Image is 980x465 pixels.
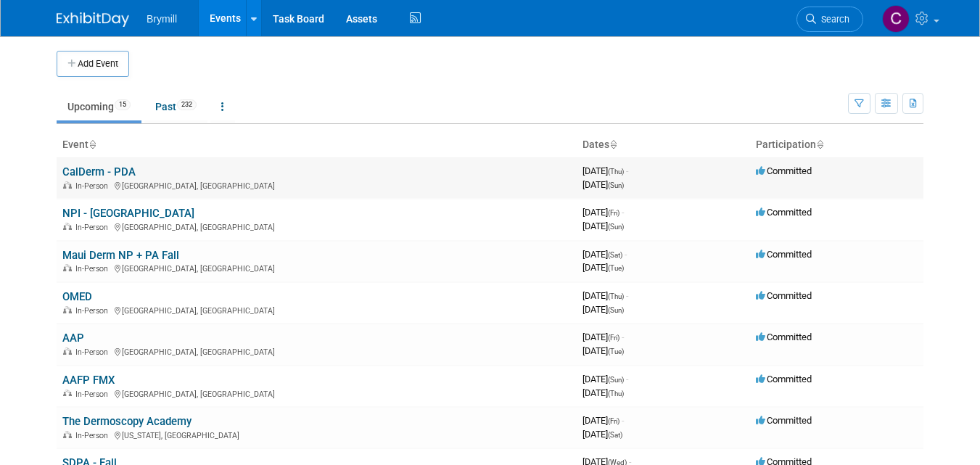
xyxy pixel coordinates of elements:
img: In-Person Event [63,390,72,397]
span: In-Person [75,390,112,399]
span: [DATE] [582,179,624,190]
img: In-Person Event [63,181,72,189]
span: - [626,165,628,176]
span: [DATE] [582,262,624,273]
span: (Fri) [608,417,619,425]
span: In-Person [75,181,112,191]
img: In-Person Event [63,223,72,230]
span: (Sun) [608,376,624,384]
span: [DATE] [582,207,624,218]
img: ExhibitDay [57,12,129,27]
span: - [626,290,628,301]
a: NPI - [GEOGRAPHIC_DATA] [62,207,194,220]
span: [DATE] [582,374,628,384]
span: Committed [756,207,812,218]
span: [DATE] [582,429,622,440]
img: In-Person Event [63,347,72,355]
span: (Tue) [608,264,624,272]
span: (Sun) [608,223,624,231]
div: [GEOGRAPHIC_DATA], [GEOGRAPHIC_DATA] [62,304,571,316]
span: Committed [756,415,812,426]
a: Sort by Event Name [88,139,96,150]
a: AAP [62,332,84,345]
span: [DATE] [582,415,624,426]
a: Sort by Start Date [609,139,617,150]
span: (Thu) [608,390,624,398]
th: Event [57,133,577,157]
span: Committed [756,332,812,342]
span: [DATE] [582,221,624,231]
a: The Dermoscopy Academy [62,415,192,428]
button: Add Event [57,51,129,77]
span: (Thu) [608,292,624,300]
img: Cindy O [882,5,910,33]
a: Past232 [144,93,207,120]
span: In-Person [75,431,112,440]
span: (Sun) [608,181,624,189]
span: [DATE] [582,290,628,301]
span: (Sat) [608,431,622,439]
span: In-Person [75,264,112,273]
span: In-Person [75,223,112,232]
span: [DATE] [582,387,624,398]
img: In-Person Event [63,306,72,313]
span: - [622,332,624,342]
span: (Thu) [608,168,624,176]
div: [GEOGRAPHIC_DATA], [GEOGRAPHIC_DATA] [62,179,571,191]
span: - [626,374,628,384]
span: [DATE] [582,249,627,260]
span: Committed [756,374,812,384]
span: [DATE] [582,345,624,356]
div: [GEOGRAPHIC_DATA], [GEOGRAPHIC_DATA] [62,345,571,357]
span: [DATE] [582,304,624,315]
span: Committed [756,290,812,301]
a: OMED [62,290,92,303]
span: 15 [115,99,131,110]
div: [GEOGRAPHIC_DATA], [GEOGRAPHIC_DATA] [62,262,571,273]
img: In-Person Event [63,264,72,271]
span: [DATE] [582,332,624,342]
span: Committed [756,249,812,260]
span: Brymill [147,13,177,25]
div: [GEOGRAPHIC_DATA], [GEOGRAPHIC_DATA] [62,221,571,232]
span: (Fri) [608,334,619,342]
span: (Fri) [608,209,619,217]
span: In-Person [75,347,112,357]
th: Dates [577,133,750,157]
span: - [622,207,624,218]
img: In-Person Event [63,431,72,438]
a: Upcoming15 [57,93,141,120]
span: In-Person [75,306,112,316]
a: Maui Derm NP + PA Fall [62,249,179,262]
span: [DATE] [582,165,628,176]
span: 232 [177,99,197,110]
span: - [625,249,627,260]
th: Participation [750,133,923,157]
span: (Sun) [608,306,624,314]
div: [US_STATE], [GEOGRAPHIC_DATA] [62,429,571,440]
span: (Sat) [608,251,622,259]
span: - [622,415,624,426]
a: Sort by Participation Type [816,139,823,150]
div: [GEOGRAPHIC_DATA], [GEOGRAPHIC_DATA] [62,387,571,399]
span: Committed [756,165,812,176]
a: Search [796,7,863,32]
a: AAFP FMX [62,374,115,387]
span: Search [816,14,849,25]
a: CalDerm - PDA [62,165,136,178]
span: (Tue) [608,347,624,355]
